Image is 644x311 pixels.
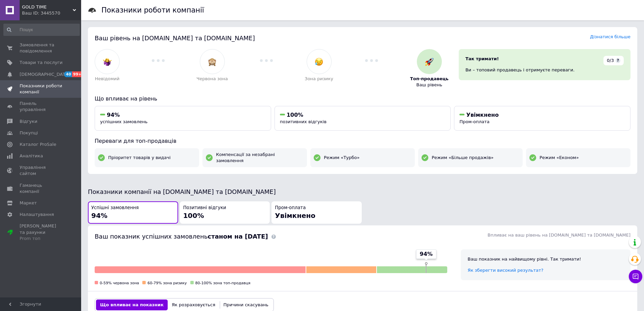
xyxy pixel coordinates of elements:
[629,270,642,283] button: Чат з покупцем
[466,112,499,118] span: Увімкнено
[95,95,157,102] span: Що впливає на рівень
[468,256,624,262] div: Ваш показник на найвищому рівні. Так тримати!
[208,58,216,66] img: :see_no_evil:
[416,82,443,88] span: Ваш рівень
[271,201,362,224] button: Пром-оплатаУвімкнено
[616,58,620,63] span: ?
[459,119,490,124] span: Пром-оплата
[420,250,433,258] span: 94%
[95,76,120,82] span: Невідомий
[195,281,251,285] span: 80-100% зона топ-продавця
[487,232,630,238] span: Впливає на ваш рівень на [DOMAIN_NAME] та [DOMAIN_NAME]
[183,205,226,211] span: Позитивні відгуки
[20,182,63,195] span: Гаманець компанії
[275,106,451,131] button: 100%позитивних відгуків
[216,152,304,164] span: Компенсації за незабрані замовлення
[305,76,333,82] span: Зона ризику
[468,268,543,273] a: Як зберегти високий результат?
[180,201,270,224] button: Позитивні відгуки100%
[590,34,630,39] a: Дізнатися більше
[96,299,168,310] button: Що впливає на показник
[20,60,63,66] span: Товари та послуги
[208,233,268,240] b: станом на [DATE]
[454,106,630,131] button: УвімкненоПром-оплата
[168,299,219,310] button: Як розраховується
[95,138,176,144] span: Переваги для топ-продавців
[108,155,171,161] span: Пріоритет товарів у видачі
[95,35,255,42] span: Ваш рівень на [DOMAIN_NAME] та [DOMAIN_NAME]
[275,212,315,220] span: Увімкнено
[91,212,108,220] span: 94%
[95,233,268,240] span: Ваш показник успішних замовлень
[20,164,63,177] span: Управління сайтом
[287,112,303,118] span: 100%
[22,4,73,10] span: GOLD TIME
[20,71,70,77] span: [DEMOGRAPHIC_DATA]
[91,205,139,211] span: Успішні замовлення
[540,155,579,161] span: Режим «Економ»
[425,58,433,66] img: :rocket:
[410,76,449,82] span: Топ-продавець
[100,281,139,285] span: 0-59% червона зона
[432,155,494,161] span: Режим «Більше продажів»
[20,118,37,125] span: Відгуки
[219,299,272,310] button: Причини скасувань
[20,83,63,95] span: Показники роботи компанії
[20,212,54,218] span: Налаштування
[603,56,624,65] div: 0/3
[20,200,37,206] span: Маркет
[103,58,112,66] img: :woman-shrugging:
[20,236,63,242] div: Prom топ
[3,24,80,36] input: Пошук
[147,281,187,285] span: 60-79% зона ризику
[466,56,499,61] span: Так тримати!
[466,67,624,73] div: Ви – топовий продавець і отримуєте переваги.
[275,205,306,211] span: Пром-оплата
[72,71,83,77] span: 99+
[95,106,271,131] button: 94%успішних замовлень
[88,188,276,195] span: Показники компанії на [DOMAIN_NAME] та [DOMAIN_NAME]
[315,58,323,66] img: :disappointed_relieved:
[20,130,38,136] span: Покупці
[20,101,63,113] span: Панель управління
[20,141,56,148] span: Каталог ProSale
[324,155,360,161] span: Режим «Турбо»
[107,112,120,118] span: 94%
[100,119,147,124] span: успішних замовлень
[88,201,178,224] button: Успішні замовлення94%
[183,212,204,220] span: 100%
[64,71,72,77] span: 40
[22,10,81,16] div: Ваш ID: 3445570
[280,119,327,124] span: позитивних відгуків
[20,42,63,54] span: Замовлення та повідомлення
[196,76,228,82] span: Червона зона
[20,153,43,159] span: Аналітика
[20,223,63,242] span: [PERSON_NAME] та рахунки
[101,6,204,14] h1: Показники роботи компанії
